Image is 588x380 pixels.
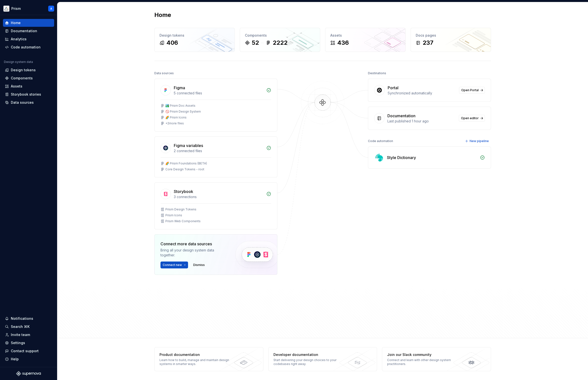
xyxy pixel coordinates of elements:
[3,43,54,51] a: Code automation
[11,316,33,321] div: Notifications
[325,28,406,52] a: Assets436
[165,110,201,114] div: 🚫 Prism Design System
[11,20,21,25] div: Home
[154,136,277,177] a: Figma variables2 connected files🌈 Prism Foundations (BETA)Core Design Tokens - root
[163,263,182,267] span: Connect new
[174,148,263,153] div: 2 connected files
[382,347,491,371] a: Join our Slack communityConnect and learn with other design system practitioners.
[174,189,193,194] div: Storybook
[252,39,259,47] div: 52
[245,33,315,38] div: Components
[159,33,230,38] div: Design tokens
[1,3,56,14] button: PrismA
[388,91,456,96] div: Synchronized automatically
[165,219,201,223] div: Prism Web Components
[387,358,459,366] div: Connect and learn with other design system practitioners.
[11,92,41,97] div: Storybook stories
[166,39,178,47] div: 406
[160,262,188,268] button: Connect new
[3,315,54,322] button: Notifications
[3,6,9,12] img: 933d721a-f27f-49e1-b294-5bdbb476d662.png
[423,39,433,47] div: 237
[268,347,377,371] a: Developer documentationStart delivering your design choices to your codebases right away.
[3,66,54,74] a: Design tokens
[3,82,54,90] a: Assets
[416,33,486,38] div: Docs pages
[3,74,54,82] a: Components
[337,39,349,47] div: 436
[388,85,398,91] div: Portal
[11,76,33,81] div: Components
[3,347,54,355] button: Contact support
[165,104,195,108] div: 🏞️ Prism Doc Assets
[273,39,287,47] div: 2222
[11,357,19,362] div: Help
[154,70,174,77] div: Data sources
[174,91,263,96] div: 5 connected files
[387,113,415,119] div: Documentation
[3,90,54,98] a: Storybook stories
[154,28,235,52] a: Design tokens406
[330,33,400,38] div: Assets
[165,213,182,217] div: Prism Icons
[154,79,277,132] a: Figma5 connected files🏞️ Prism Doc Assets🚫 Prism Design System🌈 Prism Icons+2more files
[160,248,227,258] div: Bring all your design system data together.
[159,358,231,366] div: Learn how to build, manage and maintain design systems in smarter ways.
[11,29,37,33] div: Documentation
[159,352,231,357] div: Product documentation
[154,347,263,371] a: Product documentationLearn how to build, manage and maintain design systems in smarter ways.
[411,28,491,52] a: Docs pages237
[11,100,34,105] div: Data sources
[11,6,21,11] div: Prism
[50,7,52,11] div: A
[368,70,386,77] div: Destinations
[11,332,30,337] div: Invite team
[3,355,54,363] button: Help
[174,143,203,148] div: Figma variables
[368,138,393,145] div: Code automation
[165,121,184,125] div: + 2 more files
[11,324,30,329] div: Search ⌘K
[11,68,36,73] div: Design tokens
[165,167,204,171] div: Core Design Tokens - root
[3,331,54,339] a: Invite team
[461,88,479,92] span: Open Portal
[459,115,485,122] a: Open editor
[165,116,187,119] div: 🌈 Prism Icons
[174,194,263,199] div: 3 connections
[273,358,345,366] div: Start delivering your design choices to your codebases right away.
[16,371,41,376] svg: Supernova Logo
[387,155,416,161] div: Style Dictionary
[154,11,171,19] h2: Home
[273,352,345,357] div: Developer documentation
[11,349,39,353] div: Contact support
[387,352,459,357] div: Join our Slack community
[459,87,485,94] a: Open Portal
[3,99,54,106] a: Data sources
[3,323,54,331] button: Search ⌘K
[3,27,54,35] a: Documentation
[165,207,196,211] div: Prism Design Tokens
[193,263,205,267] span: Dismiss
[11,340,25,345] div: Settings
[11,37,27,42] div: Analytics
[3,19,54,27] a: Home
[11,45,41,50] div: Code automation
[154,182,277,229] a: Storybook3 connectionsPrism Design TokensPrism IconsPrism Web Components
[165,161,207,165] div: 🌈 Prism Foundations (BETA)
[191,262,207,268] button: Dismiss
[4,60,33,64] div: Design system data
[3,339,54,347] a: Settings
[463,138,491,145] button: New pipeline
[174,85,185,91] div: Figma
[387,119,456,124] div: Last published 1 hour ago
[461,116,479,120] span: Open editor
[11,84,22,89] div: Assets
[240,28,320,52] a: Components522222
[160,241,227,247] div: Connect more data sources
[470,139,489,143] span: New pipeline
[3,35,54,43] a: Analytics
